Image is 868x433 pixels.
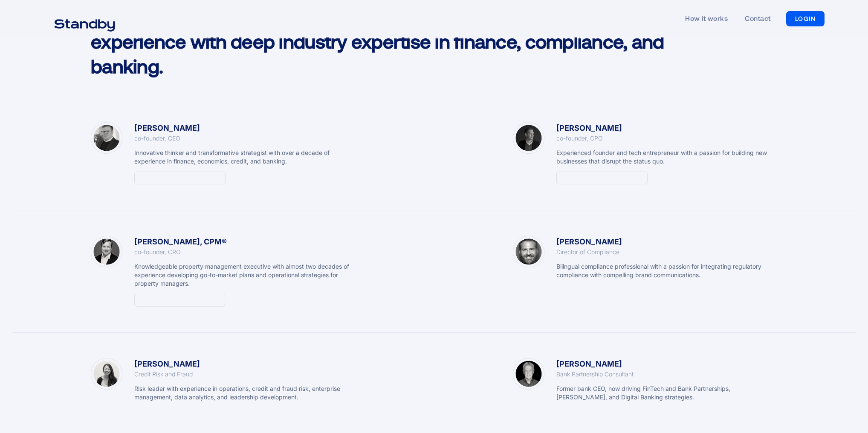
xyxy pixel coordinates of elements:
div: Former bank CEO, now driving FinTech and Bank Partnerships, [PERSON_NAME], and Digital Banking st... [556,384,778,401]
div: Credit Risk and Fraud [134,370,193,379]
div: [PERSON_NAME], CPM® [134,236,227,248]
div: [PERSON_NAME] [134,122,200,134]
a: home [43,14,126,24]
div: Bank Partnership Consultant [556,370,634,379]
div: Innovative thinker and transformative strategist with over a decade of experience in finance, eco... [134,149,356,166]
img: Adriaan van Zyl, Bank Partnership Consultant at Standby [513,358,544,390]
img: Elvar Thormar, Egill Agustsson, co-founder and CPO of Standby [513,122,544,154]
div: [PERSON_NAME] [556,122,622,134]
div: 10+ yrs renting experience [561,174,643,182]
img: Emily Young, Credit Risk and Fraud at Standby [91,358,122,390]
div: Risk leader with experience in operations, credit and fraud risk, enterprise management, data ana... [134,384,356,401]
div: 13+ yrs renting experience [139,174,221,182]
div: Director of Compliance [556,248,619,256]
img: Clint Miller, co-founder and CRO of Standby [91,236,122,267]
h2: Our team blends decades of renting and property management experience with deep industry expertis... [91,4,707,78]
div: co-founder, CEO [134,134,180,143]
div: Knowledgeable property management executive with almost two decades of experience developing go-t... [134,262,356,288]
div: co-founder, CRO [134,248,181,256]
div: [PERSON_NAME] [134,358,200,370]
img: Egill Agustsson, co-founder and CEO of Standby [91,122,122,154]
a: LOGIN [786,11,825,26]
div: Experienced founder and tech entrepreneur with a passion for building new businesses that disrupt... [556,149,778,166]
div: Bilingual compliance professional with a passion for integrating regulatory compliance with compe... [556,262,778,279]
img: Bert Friedman, Director of Compliance at Standby [513,236,544,267]
div: 15+ yrs renting experience [139,296,220,304]
div: [PERSON_NAME] [556,358,622,370]
div: co-founder, CPO [556,134,603,143]
div: [PERSON_NAME] [556,236,622,248]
